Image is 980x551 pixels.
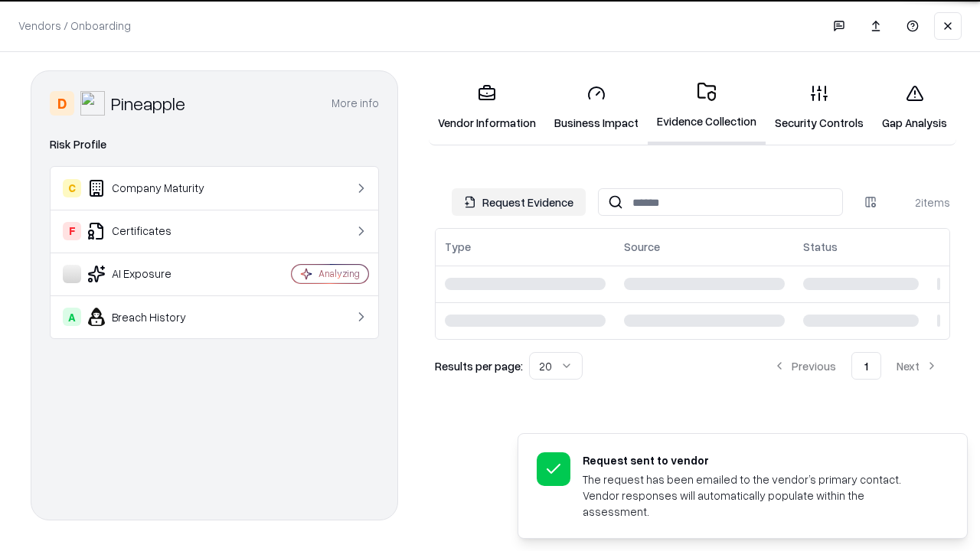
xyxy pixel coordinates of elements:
[435,358,523,374] p: Results per page:
[851,352,881,380] button: 1
[803,239,838,255] div: Status
[63,179,81,197] div: C
[111,91,185,116] div: Pineapple
[63,308,246,326] div: Breach History
[318,267,360,280] div: Analyzing
[50,135,379,154] div: Risk Profile
[583,471,930,520] div: The request has been emailed to the vendor’s primary contact. Vendor responses will automatically...
[18,18,131,34] p: Vendors / Onboarding
[63,179,246,197] div: Company Maturity
[648,70,766,145] a: Evidence Collection
[63,308,81,326] div: A
[50,91,74,116] div: D
[583,452,930,468] div: Request sent to vendor
[624,239,660,255] div: Source
[761,352,950,380] nav: pagination
[63,265,246,283] div: AI Exposure
[63,222,246,240] div: Certificates
[873,72,956,143] a: Gap Analysis
[445,239,471,255] div: Type
[332,90,379,117] button: More info
[429,72,545,143] a: Vendor Information
[80,91,105,116] img: Pineapple
[889,194,950,210] div: 2 items
[545,72,648,143] a: Business Impact
[766,72,873,143] a: Security Controls
[63,222,81,240] div: F
[452,188,586,216] button: Request Evidence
